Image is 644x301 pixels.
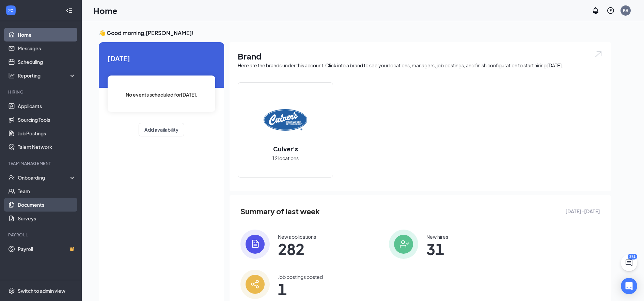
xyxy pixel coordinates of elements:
div: Team Management [8,161,75,166]
img: icon [240,270,270,299]
div: Onboarding [18,174,70,181]
span: [DATE] - [DATE] [565,207,600,215]
div: New applications [278,233,316,240]
div: Job postings posted [278,273,323,280]
a: Scheduling [18,55,76,69]
span: [DATE] [108,53,215,64]
span: 1 [278,283,323,295]
img: icon [240,230,270,259]
span: 282 [278,243,316,255]
svg: Collapse [66,7,73,14]
a: Documents [18,198,76,212]
h3: 👋 Good morning, [PERSON_NAME] ! [99,29,611,37]
svg: ChatActive [625,259,633,267]
svg: Settings [8,287,15,294]
img: icon [389,230,418,259]
a: Applicants [18,99,76,113]
div: New hires [426,233,448,240]
a: Job Postings [18,127,76,140]
h1: Home [93,5,117,16]
a: Home [18,28,76,41]
h2: Culver's [266,145,305,153]
span: 31 [426,243,448,255]
svg: Notifications [592,6,600,15]
div: Here are the brands under this account. Click into a brand to see your locations, managers, job p... [238,62,603,69]
div: Hiring [8,89,75,95]
div: Reporting [18,72,76,79]
span: No events scheduled for [DATE] . [126,91,198,98]
a: Messages [18,41,76,55]
span: Summary of last week [240,205,320,217]
div: Payroll [8,232,75,238]
div: 291 [628,254,637,260]
h1: Brand [238,50,603,62]
button: Add availability [139,123,184,136]
div: KR [623,7,628,13]
svg: UserCheck [8,174,15,181]
div: Switch to admin view [18,287,65,294]
a: PayrollCrown [18,242,76,256]
img: Culver's [264,98,307,142]
a: Surveys [18,212,76,225]
svg: Analysis [8,72,15,79]
a: Sourcing Tools [18,113,76,127]
a: Team [18,184,76,198]
div: Open Intercom Messenger [621,278,637,294]
svg: QuestionInfo [607,6,615,15]
a: Talent Network [18,140,76,154]
svg: WorkstreamLogo [7,7,14,14]
img: open.6027fd2a22e1237b5b06.svg [594,50,603,58]
button: ChatActive [621,255,637,271]
span: 12 locations [272,154,299,162]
